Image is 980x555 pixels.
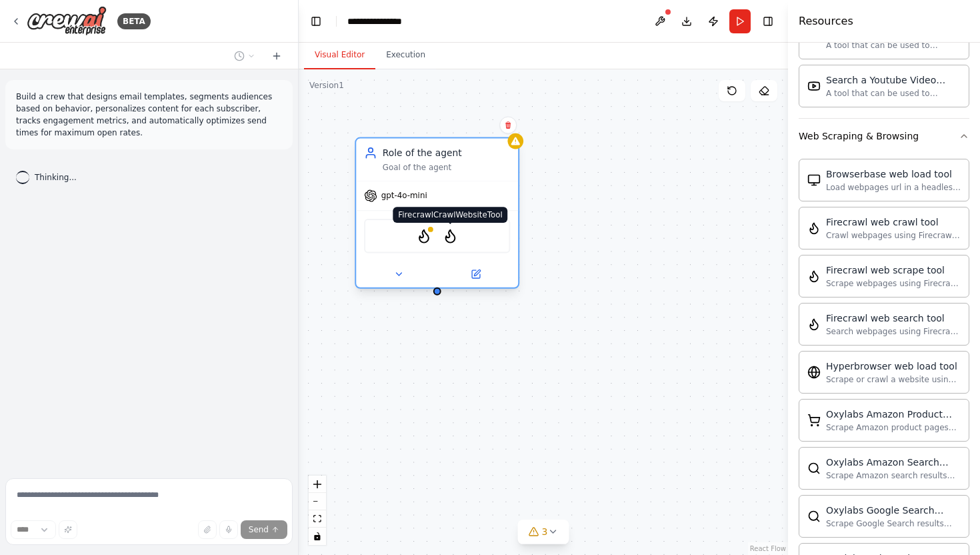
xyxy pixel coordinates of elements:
[219,520,238,539] button: Click to speak your automation idea
[799,129,919,143] div: Web Scraping & Browsing
[826,408,961,421] div: Oxylabs Amazon Product Scraper tool
[826,374,961,385] div: Scrape or crawl a website using Hyperbrowser and return the contents in properly formatted markdo...
[826,312,961,325] div: Firecrawl web search tool
[807,414,821,427] img: OxylabsAmazonProductScraperTool
[309,528,326,545] button: toggle interactivity
[59,520,77,539] button: Improve this prompt
[807,269,821,283] img: FirecrawlScrapeWebsiteTool
[826,182,961,193] div: Load webpages url in a headless browser using Browserbase and return the contents
[759,12,777,31] button: Hide right sidebar
[826,518,961,529] div: Scrape Google Search results with Oxylabs Google Search Scraper
[807,318,821,331] img: FirecrawlSearchTool
[807,221,821,235] img: FirecrawlCrawlWebsiteTool
[750,545,786,552] a: React Flow attribution
[826,326,961,337] div: Search webpages using Firecrawl and return the results
[799,13,853,29] h4: Resources
[249,524,269,535] span: Send
[347,15,416,28] nav: breadcrumb
[27,6,107,36] img: Logo
[416,228,432,244] img: FirecrawlCrawlWebsiteTool
[826,422,961,433] div: Scrape Amazon product pages with Oxylabs Amazon Product Scraper
[198,520,217,539] button: Upload files
[826,230,961,241] div: Crawl webpages using Firecrawl and return the contents
[826,360,961,373] div: Hyperbrowser web load tool
[381,191,427,201] span: gpt-4o-mini
[375,41,436,69] button: Execution
[266,48,287,64] button: Start a new chat
[826,470,961,481] div: Scrape Amazon search results with Oxylabs Amazon Search Scraper
[309,510,326,528] button: fit view
[826,263,961,277] div: Firecrawl web scrape tool
[117,13,151,29] div: BETA
[35,172,77,183] span: Thinking...
[826,278,961,289] div: Scrape webpages using Firecrawl and return the contents
[518,520,569,544] button: 3
[383,162,511,173] div: Goal of the agent
[439,266,513,282] button: Open in side panel
[826,456,961,469] div: Oxylabs Amazon Search Scraper tool
[307,12,325,31] button: Hide left sidebar
[542,525,548,538] span: 3
[309,476,326,545] div: React Flow controls
[309,476,326,493] button: zoom in
[304,41,375,69] button: Visual Editor
[826,40,961,51] div: A tool that can be used to semantic search a query from a Youtube Channels content.
[826,73,961,87] div: Search a Youtube Video content
[807,79,821,93] img: YoutubeVideoSearchTool
[826,88,961,99] div: A tool that can be used to semantic search a query from a Youtube Video content.
[443,228,459,244] img: FirecrawlCrawlWebsiteTool
[499,117,517,134] button: Delete node
[309,493,326,510] button: zoom out
[826,215,961,229] div: Firecrawl web crawl tool
[229,48,261,64] button: Switch to previous chat
[309,80,344,91] div: Version 1
[807,462,821,475] img: OxylabsAmazonSearchScraperTool
[799,119,969,153] button: Web Scraping & Browsing
[807,173,821,187] img: BrowserbaseLoadTool
[383,146,511,159] div: Role of the agent
[807,510,821,523] img: OxylabsGoogleSearchScraperTool
[355,140,519,292] div: Role of the agentGoal of the agentgpt-4o-miniFirecrawlCrawlWebsiteToolFirecrawlCrawlWebsiteToolFi...
[807,366,821,379] img: HyperbrowserLoadTool
[16,91,282,139] p: Build a crew that designs email templates, segments audiences based on behavior, personalizes con...
[826,504,961,517] div: Oxylabs Google Search Scraper tool
[241,520,287,539] button: Send
[826,167,961,181] div: Browserbase web load tool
